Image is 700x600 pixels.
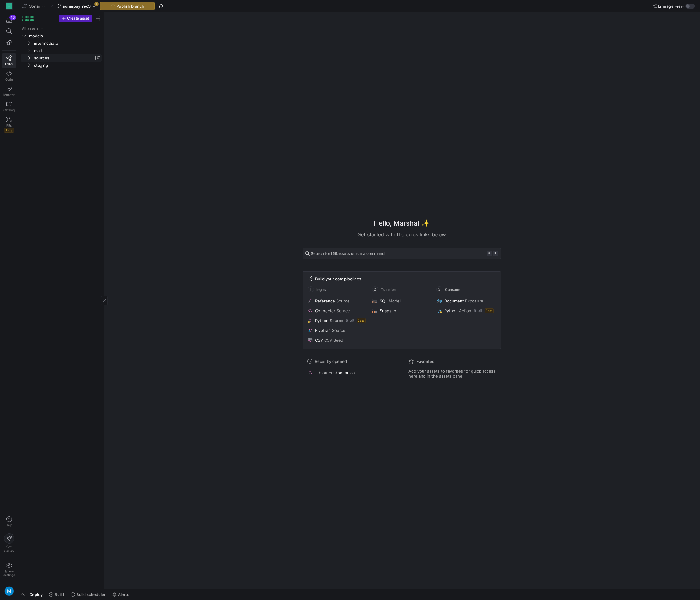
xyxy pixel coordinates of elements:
div: All assets [22,26,38,31]
button: Getstarted [2,531,16,555]
span: Alerts [118,592,129,597]
span: Add your assets to favorites for quick access here and in the assets panel [408,369,496,378]
kbd: ⌘ [487,251,492,256]
span: Build [55,592,64,597]
span: Search for assets or run a command [311,251,385,256]
button: Search for156assets or run a command⌘k [303,248,501,259]
span: Document [444,298,464,303]
span: sonar_ca [338,370,355,375]
a: Spacesettings [2,560,16,579]
span: Editor [5,62,13,66]
span: 5 left [474,309,482,313]
div: Press SPACE to select this row. [21,25,102,32]
span: Action [459,308,471,313]
span: Reference [315,298,335,303]
span: Source [337,308,350,313]
button: 18 [2,15,16,26]
span: intermediate [34,40,101,47]
h1: Hello, Marshal ✨ [374,218,429,228]
a: Code [2,68,16,84]
a: PRsBeta [2,114,16,135]
a: Monitor [2,84,16,99]
img: https://lh3.googleusercontent.com/a/ACg8ocIIIPPK56-UitbqMzJxr_MwuuHMgqXeggjCSIT17pyze7hLHw=s96-c [4,586,14,596]
span: CSV [315,338,323,343]
span: Build your data pipelines [315,276,361,281]
span: CSV Seed [324,338,343,343]
span: Favorites [416,359,434,364]
span: Beta [4,128,14,133]
span: Fivetran [315,328,331,333]
button: Publish branch [100,2,155,10]
span: Create asset [67,16,89,21]
span: Connector [315,308,335,313]
button: PythonSource5 leftBeta [307,317,367,324]
button: DocumentExposure [436,297,497,305]
button: ConnectorSource [307,307,367,314]
span: Source [330,318,343,323]
button: sonarpay_rec3 [56,2,98,10]
span: Lineage view [658,4,684,9]
span: .../sources/ [315,370,337,375]
span: Sonar [29,4,40,9]
span: models [29,32,101,40]
button: Snapshot [371,307,432,314]
span: Code [5,78,13,81]
div: S [6,3,12,9]
a: Catalog [2,99,16,114]
button: Help [2,514,16,530]
div: Press SPACE to select this row. [21,40,102,47]
button: ReferenceSource [307,297,367,305]
span: Build scheduler [76,592,106,597]
div: 18 [9,15,16,20]
span: 5 left [346,318,354,323]
span: Beta [357,318,366,323]
span: Publish branch [116,4,144,9]
span: Python [444,308,458,313]
span: Source [336,298,350,303]
span: Monitor [3,93,15,97]
button: .../sources/sonar_ca [306,369,396,377]
span: PRs [6,123,12,127]
div: Press SPACE to select this row. [21,47,102,54]
button: Build scheduler [68,589,108,600]
kbd: k [493,251,498,256]
span: Model [389,298,401,303]
button: Create asset [59,15,92,22]
span: Deploy [29,592,43,597]
strong: 156 [330,251,337,256]
span: SQL [380,298,387,303]
button: PythonAction5 leftBeta [436,307,497,314]
button: SQLModel [371,297,432,305]
div: Press SPACE to select this row. [21,32,102,40]
span: Beta [485,308,494,313]
span: Space settings [3,569,15,577]
button: https://lh3.googleusercontent.com/a/ACg8ocIIIPPK56-UitbqMzJxr_MwuuHMgqXeggjCSIT17pyze7hLHw=s96-c [2,585,16,598]
div: Press SPACE to select this row. [21,54,102,62]
button: Build [46,589,67,600]
a: S [2,1,16,11]
span: Recently opened [315,359,347,364]
span: Exposure [465,298,483,303]
span: staging [34,62,101,69]
button: Alerts [110,589,132,600]
span: Source [332,328,345,333]
span: Get started [4,545,14,552]
button: Sonar [21,2,47,10]
a: Editor [2,53,16,68]
span: Help [5,523,13,527]
span: Python [315,318,329,323]
span: Snapshot [380,308,398,313]
span: Catalog [3,108,15,112]
button: CSVCSV Seed [307,336,367,344]
span: sonarpay_rec3 [63,4,91,9]
div: Get started with the quick links below [303,231,501,238]
span: sources [34,55,86,62]
button: FivetranSource [307,327,367,334]
div: Press SPACE to select this row. [21,62,102,69]
span: mart [34,47,101,54]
